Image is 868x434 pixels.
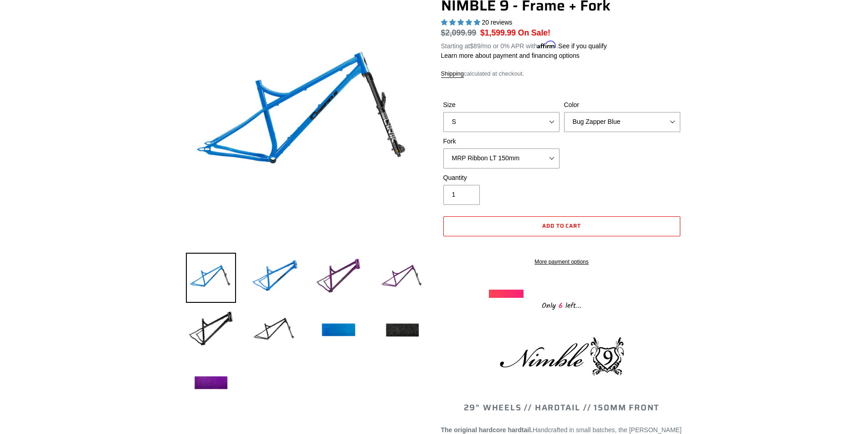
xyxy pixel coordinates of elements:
[482,19,512,26] span: 20 reviews
[470,42,480,50] span: $89
[464,401,660,414] span: 29" WHEELS // HARDTAIL // 150MM FRONT
[558,42,607,50] a: See if you qualify - Learn more about Affirm Financing (opens in modal)
[250,306,300,356] img: Load image into Gallery viewer, NIMBLE 9 - Frame + Fork
[377,253,427,303] img: Load image into Gallery viewer, NIMBLE 9 - Frame + Fork
[489,298,635,312] div: Only left...
[537,41,556,49] span: Affirm
[441,19,482,26] span: 4.90 stars
[443,137,560,146] label: Fork
[441,69,683,78] div: calculated at checkout.
[443,216,680,236] button: Add to cart
[518,27,550,39] span: On Sale!
[441,52,580,59] a: Learn more about payment and financing options
[441,28,477,37] s: $2,099.99
[186,253,236,303] img: Load image into Gallery viewer, NIMBLE 9 - Frame + Fork
[441,426,533,434] strong: The original hardcore hardtail.
[542,221,581,230] span: Add to cart
[377,306,427,356] img: Load image into Gallery viewer, NIMBLE 9 - Frame + Fork
[556,300,565,311] span: 6
[313,253,364,303] img: Load image into Gallery viewer, NIMBLE 9 - Frame + Fork
[313,306,364,356] img: Load image into Gallery viewer, NIMBLE 9 - Frame + Fork
[250,253,300,303] img: Load image into Gallery viewer, NIMBLE 9 - Frame + Fork
[441,39,607,51] p: Starting at /mo or 0% APR with .
[441,70,464,78] a: Shipping
[564,100,680,110] label: Color
[443,258,680,266] a: More payment options
[186,306,236,356] img: Load image into Gallery viewer, NIMBLE 9 - Frame + Fork
[186,358,236,408] img: Load image into Gallery viewer, NIMBLE 9 - Frame + Fork
[480,28,516,37] span: $1,599.99
[443,100,560,110] label: Size
[443,173,560,183] label: Quantity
